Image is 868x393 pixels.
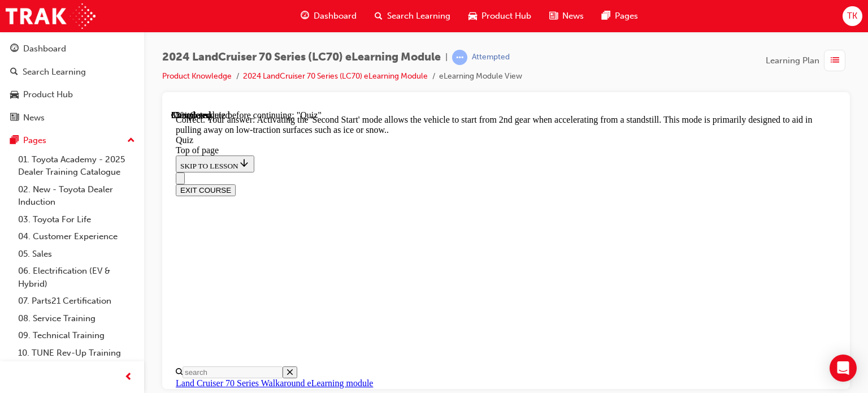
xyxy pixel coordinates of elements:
[14,228,140,245] a: 04. Customer Experience
[5,84,140,105] a: Product Hub
[243,71,428,81] a: 2024 LandCruiser 70 Series (LC70) eLearning Module
[11,256,111,268] input: Search
[5,5,665,25] div: Correct. Your answer: Activating the 'Second Start' mode allows the vehicle to start from 2nd gea...
[14,292,140,310] a: 07. Parts21 Certification
[5,130,140,151] button: Pages
[5,35,665,45] div: Top of page
[5,62,140,83] a: Search Learning
[14,262,140,292] a: 06. Electrification (EV & Hybrid)
[5,45,83,62] button: SKIP TO LESSON
[162,51,441,64] span: 2024 LandCruiser 70 Series (LC70) eLearning Module
[459,5,540,28] a: car-iconProduct Hub
[602,9,610,23] span: pages-icon
[162,71,232,81] a: Product Knowledge
[9,51,79,60] span: SKIP TO LESSON
[23,111,45,124] div: News
[23,88,73,101] div: Product Hub
[452,50,467,65] span: learningRecordVerb_ATTEMPT-icon
[111,256,126,268] button: Close search menu
[10,113,19,123] span: news-icon
[593,5,647,28] a: pages-iconPages
[5,25,665,35] div: Quiz
[6,3,96,29] img: Trak
[292,5,366,28] a: guage-iconDashboard
[10,67,18,77] span: search-icon
[445,51,448,64] span: |
[562,10,584,23] span: News
[14,327,140,344] a: 09. Technical Training
[439,70,522,83] li: eLearning Module View
[615,10,638,23] span: Pages
[14,344,140,362] a: 10. TUNE Rev-Up Training
[5,62,14,74] button: Close navigation menu
[23,42,66,55] div: Dashboard
[472,52,510,63] div: Attempted
[10,136,19,146] span: pages-icon
[831,54,839,68] span: list-icon
[127,133,135,148] span: up-icon
[5,36,140,130] button: DashboardSearch LearningProduct HubNews
[301,9,309,23] span: guage-icon
[14,245,140,263] a: 05. Sales
[314,10,357,23] span: Dashboard
[5,107,140,128] a: News
[387,10,450,23] span: Search Learning
[14,211,140,228] a: 03. Toyota For Life
[766,50,850,71] button: Learning Plan
[468,9,477,23] span: car-icon
[14,310,140,327] a: 08. Service Training
[481,10,531,23] span: Product Hub
[14,181,140,211] a: 02. New - Toyota Dealer Induction
[540,5,593,28] a: news-iconNews
[10,90,19,100] span: car-icon
[549,9,558,23] span: news-icon
[5,268,202,278] a: Land Cruiser 70 Series Walkaround eLearning module
[14,151,140,181] a: 01. Toyota Academy - 2025 Dealer Training Catalogue
[766,54,819,67] span: Learning Plan
[843,6,862,26] button: TK
[23,66,86,79] div: Search Learning
[5,74,64,86] button: EXIT COURSE
[847,10,857,23] span: TK
[124,370,133,385] span: prev-icon
[375,9,383,23] span: search-icon
[23,134,46,147] div: Pages
[10,44,19,54] span: guage-icon
[366,5,459,28] a: search-iconSearch Learning
[5,278,665,288] div: 71% COMPLETE
[5,38,140,59] a: Dashboard
[830,355,857,382] div: Open Intercom Messenger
